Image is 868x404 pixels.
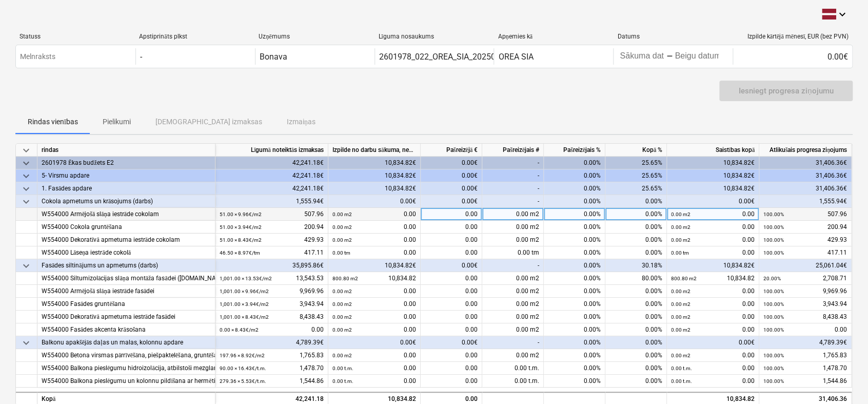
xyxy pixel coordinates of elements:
[498,33,609,41] div: Apņemies kā
[671,246,755,259] div: 0.00
[605,169,667,182] div: 25.65%
[220,211,262,217] small: 51.00 × 9.96€ / m2
[421,221,482,234] div: 0.00
[671,211,691,217] small: 0.00 m2
[605,157,667,169] div: 25.65%
[605,323,667,336] div: 0.00%
[220,314,269,320] small: 1,001.00 × 8.43€ / m2
[671,314,691,320] small: 0.00 m2
[482,323,544,336] div: 0.00 m2
[605,349,667,362] div: 0.00%
[759,144,852,157] div: Atlikušais progresa ziņojums
[763,365,784,371] small: 100.00%
[544,144,605,157] div: Pašreizējais %
[763,285,847,298] div: 9,969.96
[220,298,324,311] div: 3,943.94
[482,272,544,285] div: 0.00 m2
[332,365,353,371] small: 0.00 t.m.
[544,349,605,362] div: 0.00%
[671,288,691,294] small: 0.00 m2
[332,375,416,388] div: 0.00
[671,301,691,307] small: 0.00 m2
[220,276,272,281] small: 1,001.00 × 13.53€ / m2
[836,8,849,21] i: keyboard_arrow_down
[763,276,781,281] small: 20.00%
[42,169,211,182] div: 5- Virsmu apdare
[763,224,784,230] small: 100.00%
[421,349,482,362] div: 0.00
[671,323,755,336] div: 0.00
[220,378,266,384] small: 279.36 × 5.53€ / t.m.
[421,375,482,388] div: 0.00
[378,33,489,41] div: Līguma nosaukums
[332,327,352,333] small: 0.00 m2
[671,285,755,298] div: 0.00
[737,33,849,41] div: Izpilde kārtējā mēnesī, EUR (bez PVN)
[671,362,755,375] div: 0.00
[671,234,755,246] div: 0.00
[42,259,211,272] div: Fasādes siltinājums un apmetums (darbs)
[544,221,605,234] div: 0.00%
[220,375,324,388] div: 1,544.86
[220,246,324,259] div: 417.11
[421,285,482,298] div: 0.00
[544,362,605,375] div: 0.00%
[667,336,759,349] div: 0.00€
[328,259,421,272] div: 10,834.82€
[763,246,847,259] div: 417.11
[220,272,324,285] div: 13,543.53
[763,288,784,294] small: 100.00%
[421,234,482,246] div: 0.00
[605,208,667,221] div: 0.00%
[220,208,324,221] div: 507.96
[328,144,421,157] div: Izpilde no darbu sākuma, neskaitot kārtējā mēneša izpildi
[544,375,605,388] div: 0.00%
[42,195,211,208] div: Cokola apmetums un krāsojums (darbs)
[215,182,328,195] div: 42,241.18€
[605,221,667,234] div: 0.00%
[220,362,324,375] div: 1,478.70
[482,298,544,311] div: 0.00 m2
[37,144,215,157] div: rindas
[482,208,544,221] div: 0.00 m2
[421,362,482,375] div: 0.00
[20,196,32,208] span: keyboard_arrow_down
[544,195,605,208] div: 0.00%
[20,260,32,272] span: keyboard_arrow_down
[482,375,544,388] div: 0.00 t.m.
[220,349,324,362] div: 1,765.83
[482,336,544,349] div: -
[421,311,482,323] div: 0.00
[259,33,370,41] div: Uzņēmums
[763,298,847,311] div: 3,943.94
[667,144,759,157] div: Saistības kopā
[759,195,852,208] div: 1,555.94€
[671,298,755,311] div: 0.00
[671,353,691,358] small: 0.00 m2
[220,288,269,294] small: 1,001.00 × 9.96€ / m2
[544,169,605,182] div: 0.00%
[42,285,211,298] div: W554000 Armējošā slāņa iestrāde fasādei
[763,211,784,217] small: 100.00%
[671,224,691,230] small: 0.00 m2
[42,298,211,311] div: W554000 Fasādes gruntēšana
[605,234,667,246] div: 0.00%
[759,169,852,182] div: 31,406.36€
[220,285,324,298] div: 9,969.96
[215,144,328,157] div: Līgumā noteiktās izmaksas
[482,246,544,259] div: 0.00 tm
[332,301,352,307] small: 0.00 m2
[332,288,352,294] small: 0.00 m2
[421,298,482,311] div: 0.00
[605,259,667,272] div: 30.18%
[332,362,416,375] div: 0.00
[763,378,784,384] small: 100.00%
[671,208,755,221] div: 0.00
[544,272,605,285] div: 0.00%
[42,272,211,285] div: W554000 Siltumizolācijas slāņa montāža fasādei ([DOMAIN_NAME]. ailes)
[605,362,667,375] div: 0.00%
[332,311,416,323] div: 0.00
[332,237,352,243] small: 0.00 m2
[671,375,755,388] div: 0.00
[332,285,416,298] div: 0.00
